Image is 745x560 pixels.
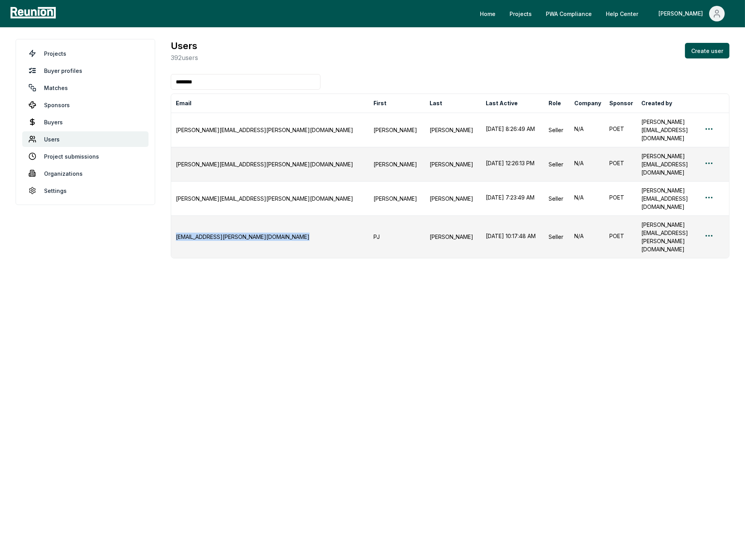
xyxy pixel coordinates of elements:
[574,232,584,240] button: N/A
[174,95,193,111] button: Email
[171,39,198,53] h3: Users
[486,232,536,240] button: [DATE] 10:17:48 AM
[428,95,444,111] button: Last
[641,186,691,211] div: [PERSON_NAME][EMAIL_ADDRESS][DOMAIN_NAME]
[573,95,603,111] button: Company
[22,183,149,198] a: Settings
[486,125,535,133] button: [DATE] 8:26:49 AM
[22,166,149,181] a: Organizations
[549,194,565,203] div: Seller
[22,46,149,61] a: Projects
[486,159,535,167] button: [DATE] 12:26:13 PM
[430,160,477,168] div: [PERSON_NAME]
[486,193,535,201] button: [DATE] 7:23:49 AM
[373,160,420,168] div: [PERSON_NAME]
[22,63,149,78] a: Buyer profiles
[658,6,706,21] div: [PERSON_NAME]
[609,193,624,201] button: POET
[372,95,388,111] button: First
[549,160,565,168] div: Seller
[600,6,644,21] a: Help Center
[503,6,538,21] a: Projects
[22,114,149,130] a: Buyers
[549,126,565,134] div: Seller
[373,233,420,241] div: PJ
[430,233,477,241] div: [PERSON_NAME]
[171,53,198,62] p: 392 users
[608,95,635,111] button: Sponsor
[574,125,584,133] button: N/A
[474,6,502,21] a: Home
[22,80,149,95] a: Matches
[641,118,691,142] div: [PERSON_NAME][EMAIL_ADDRESS][DOMAIN_NAME]
[641,221,691,253] div: [PERSON_NAME][EMAIL_ADDRESS][PERSON_NAME][DOMAIN_NAME]
[540,6,598,21] a: PWA Compliance
[22,148,149,164] a: Project submissions
[474,6,737,21] nav: Main
[609,232,624,240] button: POET
[549,233,565,241] div: Seller
[641,152,691,177] div: [PERSON_NAME][EMAIL_ADDRESS][DOMAIN_NAME]
[685,43,729,58] button: Create user
[485,95,520,111] button: Last Active
[176,160,364,168] div: [PERSON_NAME][EMAIL_ADDRESS][PERSON_NAME][DOMAIN_NAME]
[22,97,149,113] a: Sponsors
[574,193,584,201] button: N/A
[609,125,624,133] button: POET
[652,6,731,21] button: [PERSON_NAME]
[22,131,149,147] a: Users
[373,126,420,134] div: [PERSON_NAME]
[640,95,674,111] button: Created by
[609,159,624,167] button: POET
[547,95,563,111] button: Role
[373,194,420,203] div: [PERSON_NAME]
[430,194,477,203] div: [PERSON_NAME]
[176,194,364,203] div: [PERSON_NAME][EMAIL_ADDRESS][PERSON_NAME][DOMAIN_NAME]
[176,233,364,241] div: [EMAIL_ADDRESS][PERSON_NAME][DOMAIN_NAME]
[176,126,364,134] div: [PERSON_NAME][EMAIL_ADDRESS][PERSON_NAME][DOMAIN_NAME]
[574,159,584,167] button: N/A
[430,126,477,134] div: [PERSON_NAME]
